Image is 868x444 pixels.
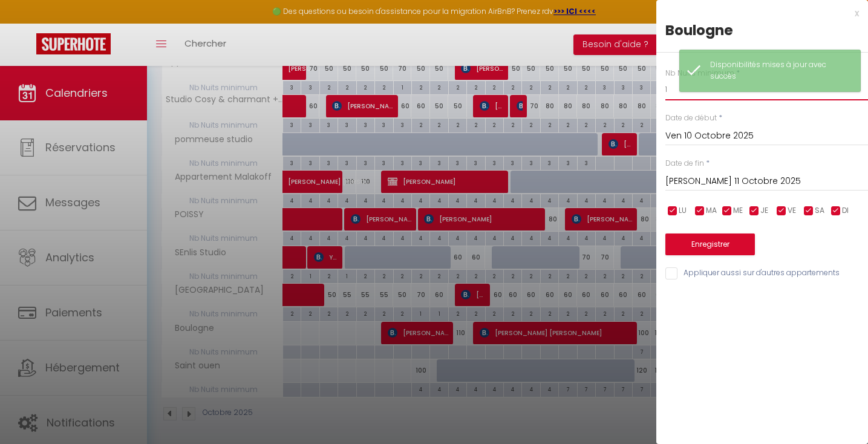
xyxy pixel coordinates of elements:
span: DI [842,205,849,217]
label: Date de début [665,113,717,124]
div: Disponibilités mises à jour avec succès [710,59,848,82]
button: Enregistrer [665,233,755,255]
span: SA [815,205,824,217]
div: x [656,6,859,21]
span: MA [706,205,717,217]
span: ME [733,205,743,217]
span: LU [679,205,687,217]
span: JE [760,205,768,217]
div: Boulogne [665,21,859,40]
span: VE [788,205,796,217]
label: Nb Nuits minimum [665,68,734,79]
label: Date de fin [665,158,704,169]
